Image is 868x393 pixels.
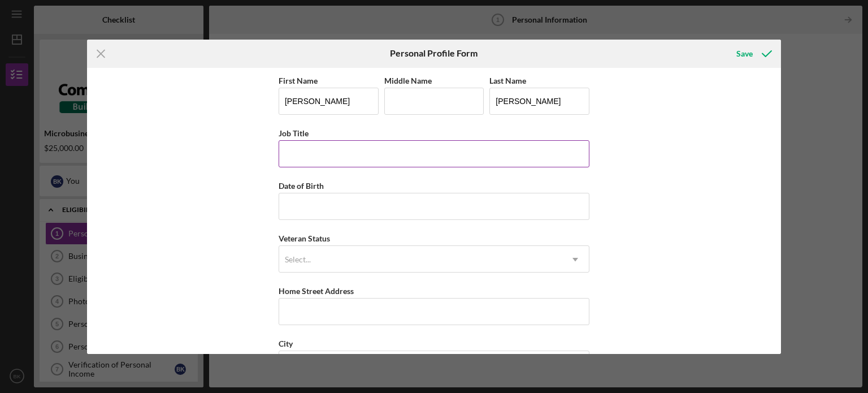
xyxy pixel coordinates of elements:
[279,181,324,191] label: Date of Birth
[725,42,781,65] button: Save
[279,339,293,348] label: City
[736,42,753,65] div: Save
[489,76,526,85] label: Last Name
[279,76,318,85] label: First Name
[390,48,478,58] h6: Personal Profile Form
[285,255,311,264] div: Select...
[279,286,354,296] label: Home Street Address
[279,128,309,138] label: Job Title
[384,76,432,85] label: Middle Name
